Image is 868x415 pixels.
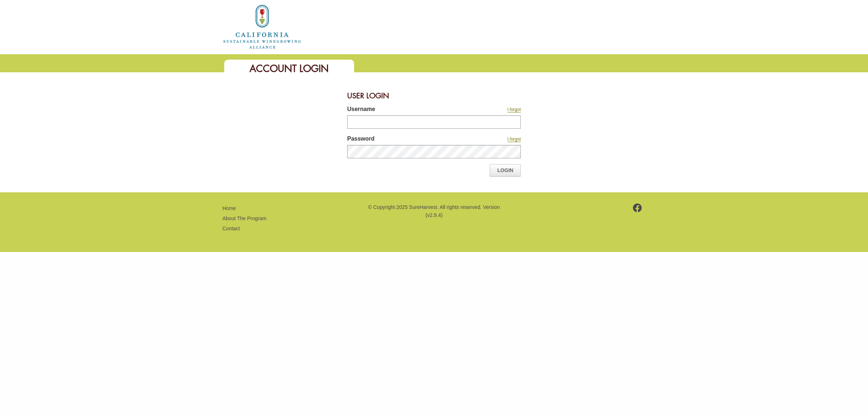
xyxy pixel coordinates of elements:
a: I forgot [507,137,521,142]
img: footer-facebook.png [633,204,642,212]
label: Username [347,105,459,115]
label: Password [347,134,459,145]
a: Home [222,23,302,29]
a: About The Program [222,215,267,221]
img: logo_cswa2x.png [222,4,302,50]
a: Login [490,164,521,176]
span: Account Login [250,62,329,75]
a: Home [222,205,236,211]
div: User Login [347,87,521,105]
p: © Copyright 2025 SureHarvest. All rights reserved. Version (v2.9.4) [367,203,501,219]
a: Contact [222,226,240,231]
a: I forgot [507,107,521,112]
